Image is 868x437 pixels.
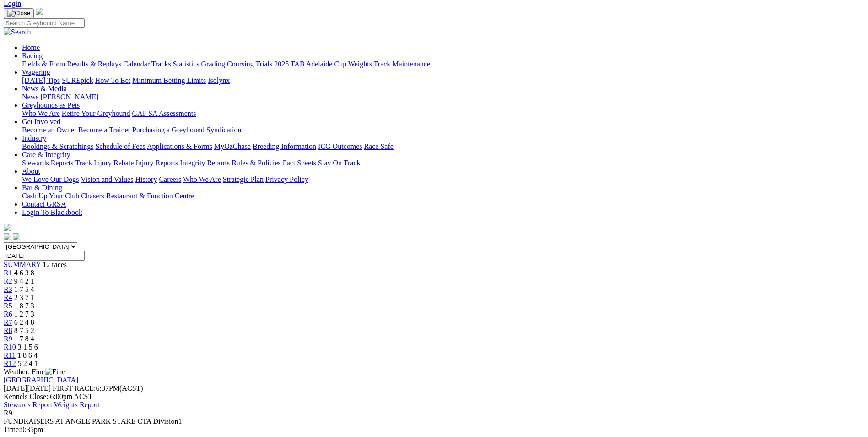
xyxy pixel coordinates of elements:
a: Trials [255,60,272,68]
a: Privacy Policy [265,175,308,183]
a: News & Media [22,85,67,93]
a: Injury Reports [135,159,178,167]
a: Purchasing a Greyhound [132,126,205,134]
span: 1 2 7 3 [14,310,34,318]
a: Weights [348,60,372,68]
span: 1 8 6 4 [17,351,38,359]
a: R2 [4,277,12,285]
span: 9 4 2 1 [14,277,34,285]
a: Stewards Reports [22,159,73,167]
div: Greyhounds as Pets [22,109,864,118]
a: Track Maintenance [374,60,430,68]
span: [DATE] [4,384,51,392]
a: Retire Your Greyhound [62,109,130,117]
a: Results & Replays [67,60,121,68]
a: Syndication [206,126,241,134]
div: Care & Integrity [22,159,864,167]
a: History [135,175,157,183]
a: Integrity Reports [180,159,230,167]
a: Bookings & Scratchings [22,142,93,150]
a: Applications & Forms [147,142,212,150]
a: Stewards Report [4,401,52,409]
a: Greyhounds as Pets [22,101,80,109]
span: Weather: Fine [4,368,65,376]
a: Racing [22,52,43,60]
a: R4 [4,294,12,301]
span: R1 [4,269,12,277]
a: R6 [4,310,12,318]
span: 1 7 8 4 [14,335,34,343]
a: Chasers Restaurant & Function Centre [81,192,194,200]
span: 5 2 4 1 [18,360,38,367]
img: Fine [45,368,65,376]
img: twitter.svg [13,233,20,240]
a: Minimum Betting Limits [132,76,206,84]
a: About [22,167,40,175]
a: Who We Are [22,109,60,117]
a: News [22,93,38,101]
span: 6 2 4 8 [14,318,34,326]
a: R10 [4,343,16,351]
div: Industry [22,142,864,151]
a: We Love Our Dogs [22,175,79,183]
a: Careers [159,175,181,183]
img: facebook.svg [4,233,11,240]
img: logo-grsa-white.png [36,8,43,15]
div: FUNDRAISERS AT ANGLE PARK STAKE CTA Division1 [4,417,864,426]
a: Care & Integrity [22,151,70,158]
a: Wagering [22,68,50,76]
a: Grading [201,60,225,68]
img: Close [7,10,30,17]
a: Weights Report [54,401,100,409]
a: [DATE] Tips [22,76,60,84]
a: Strategic Plan [223,175,264,183]
img: logo-grsa-white.png [4,224,11,231]
a: R11 [4,351,16,359]
a: SUMMARY [4,261,41,268]
a: R7 [4,318,12,326]
a: R9 [4,335,12,343]
a: Industry [22,134,46,142]
span: 2 3 7 1 [14,294,34,301]
a: ICG Outcomes [318,142,362,150]
a: Calendar [123,60,150,68]
span: R5 [4,302,12,310]
a: Isolynx [208,76,230,84]
span: 8 7 5 2 [14,327,34,334]
a: How To Bet [95,76,131,84]
a: Who We Are [183,175,221,183]
span: 3 1 5 6 [18,343,38,351]
span: [DATE] [4,384,27,392]
a: R12 [4,360,16,367]
input: Select date [4,251,85,261]
span: R9 [4,409,12,417]
a: Home [22,44,40,51]
a: [GEOGRAPHIC_DATA] [4,376,78,384]
a: MyOzChase [214,142,251,150]
span: 4 6 3 8 [14,269,34,277]
a: [PERSON_NAME] [40,93,98,101]
a: Fact Sheets [283,159,316,167]
a: Breeding Information [253,142,316,150]
div: Racing [22,60,864,68]
a: Coursing [227,60,254,68]
span: FIRST RACE: [53,384,96,392]
a: Tracks [151,60,171,68]
div: News & Media [22,93,864,101]
span: Time: [4,426,21,433]
a: SUREpick [62,76,93,84]
a: Stay On Track [318,159,360,167]
a: Track Injury Rebate [75,159,134,167]
a: Cash Up Your Club [22,192,79,200]
div: About [22,175,864,184]
div: Bar & Dining [22,192,864,200]
a: Fields & Form [22,60,65,68]
span: 12 races [43,261,67,268]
